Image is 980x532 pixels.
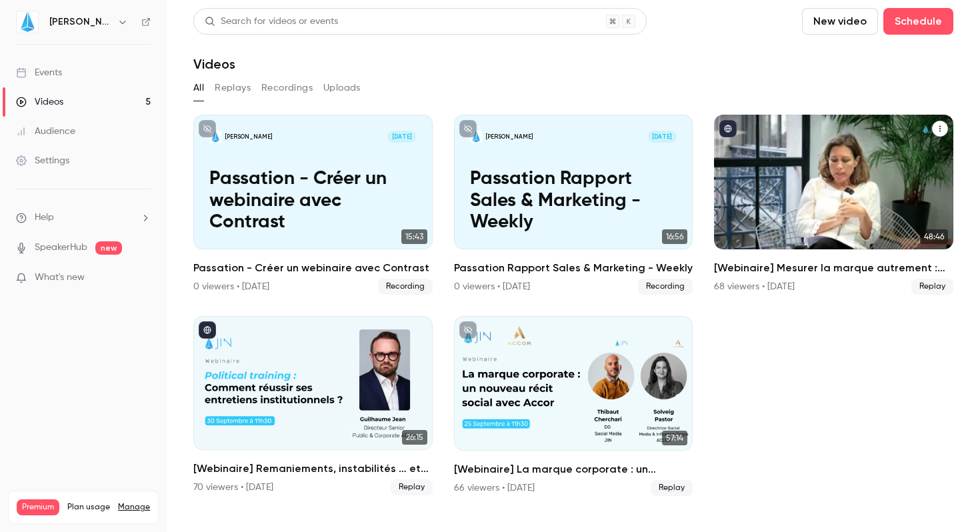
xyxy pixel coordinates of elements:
[911,279,953,295] span: Replay
[662,229,687,244] span: 16:56
[714,115,953,295] li: [Webinaire] Mesurer la marque autrement : du baromètre image au brand impact
[193,8,953,524] section: Videos
[651,480,693,496] span: Replay
[193,115,953,496] ul: Videos
[193,461,433,477] h2: [Webinaire] Remaniements, instabilités … et impact : comment réussir ses entretiens institutionne...
[135,272,151,284] iframe: Noticeable Trigger
[16,211,151,225] li: help-dropdown-opener
[323,77,361,99] button: Uploads
[193,280,269,293] div: 0 viewers • [DATE]
[193,316,433,496] li: [Webinaire] Remaniements, instabilités … et impact : comment réussir ses entretiens institutionne...
[387,131,417,143] span: [DATE]
[225,133,272,141] p: [PERSON_NAME]
[193,115,433,295] li: Passation - Créer un webinaire avec Contrast
[401,229,427,244] span: 15:43
[17,499,59,515] span: Premium
[470,168,677,233] p: Passation Rapport Sales & Marketing - Weekly
[199,120,216,137] button: unpublished
[883,8,953,35] button: Schedule
[17,11,38,33] img: JIN
[193,56,235,72] h1: Videos
[193,316,433,496] a: 26:15[Webinaire] Remaniements, instabilités … et impact : comment réussir ses entretiens institut...
[205,15,338,29] div: Search for videos or events
[920,229,948,244] span: 48:46
[16,66,62,79] div: Events
[454,260,693,276] h2: Passation Rapport Sales & Marketing - Weekly
[459,321,477,339] button: unpublished
[193,260,433,276] h2: Passation - Créer un webinaire avec Contrast
[16,125,75,138] div: Audience
[67,502,110,513] span: Plan usage
[454,316,693,496] li: [Webinaire] La marque corporate : un nouveau récit social avec Accor
[261,77,313,99] button: Recordings
[459,120,477,137] button: unpublished
[454,115,693,295] li: Passation Rapport Sales & Marketing - Weekly
[391,479,433,495] span: Replay
[662,431,687,445] span: 57:14
[454,481,535,495] div: 66 viewers • [DATE]
[402,430,427,445] span: 26:15
[209,168,416,233] p: Passation - Créer un webinaire avec Contrast
[35,271,85,285] span: What's new
[16,95,63,109] div: Videos
[454,461,693,477] h2: [Webinaire] La marque corporate : un nouveau récit social avec [PERSON_NAME]
[486,133,533,141] p: [PERSON_NAME]
[802,8,878,35] button: New video
[193,481,273,494] div: 70 viewers • [DATE]
[648,131,677,143] span: [DATE]
[719,120,737,137] button: published
[714,115,953,295] a: 48:46[Webinaire] Mesurer la marque autrement : du baromètre image au brand impact68 viewers • [DA...
[454,280,530,293] div: 0 viewers • [DATE]
[193,115,433,295] a: Passation - Créer un webinaire avec Contrast [PERSON_NAME][DATE]Passation - Créer un webinaire av...
[35,211,54,225] span: Help
[215,77,251,99] button: Replays
[454,316,693,496] a: 57:14[Webinaire] La marque corporate : un nouveau récit social avec [PERSON_NAME]66 viewers • [DA...
[95,241,122,255] span: new
[118,502,150,513] a: Manage
[454,115,693,295] a: Passation Rapport Sales & Marketing - Weekly[PERSON_NAME][DATE]Passation Rapport Sales & Marketin...
[16,154,69,167] div: Settings
[193,77,204,99] button: All
[638,279,693,295] span: Recording
[35,241,87,255] a: SpeakerHub
[714,260,953,276] h2: [Webinaire] Mesurer la marque autrement : du baromètre image au brand impact
[199,321,216,339] button: published
[378,279,433,295] span: Recording
[49,15,112,29] h6: [PERSON_NAME]
[714,280,795,293] div: 68 viewers • [DATE]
